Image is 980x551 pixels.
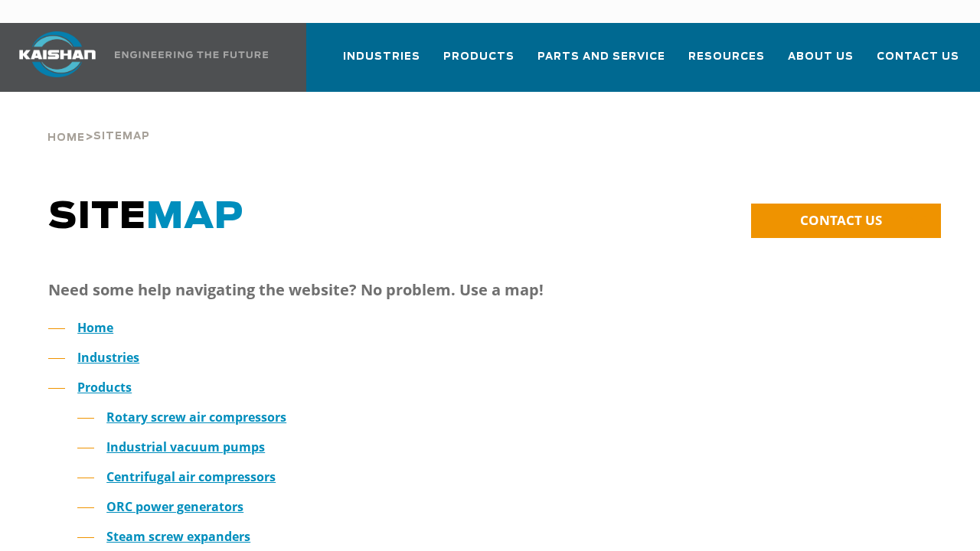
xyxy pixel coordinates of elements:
[48,279,544,300] strong: Need some help navigating the website? No problem. Use a map!
[537,48,665,66] span: Parts and Service
[106,528,250,545] a: Steam screw expanders
[877,48,959,66] span: Contact Us
[877,37,959,89] a: Contact Us
[343,48,420,66] span: Industries
[146,199,243,236] span: MAP
[106,498,243,515] a: ORC power generators
[47,133,85,143] span: Home
[106,409,286,425] a: Rotary screw air compressors
[788,37,854,89] a: About Us
[751,204,941,238] a: CONTACT US
[93,132,150,142] span: Sitemap
[688,37,765,89] a: Resources
[788,48,854,66] span: About Us
[115,51,268,58] img: Engineering the future
[443,37,514,89] a: Products
[106,439,265,455] a: Industrial vacuum pumps
[537,37,665,89] a: Parts and Service
[343,37,420,89] a: Industries
[443,48,514,66] span: Products
[47,130,85,144] a: Home
[688,48,765,66] span: Resources
[77,349,139,366] a: Industries
[106,468,276,485] a: Centrifugal air compressors
[800,211,882,229] span: CONTACT US
[77,319,113,336] a: Home
[47,92,150,150] div: >
[48,199,243,236] span: SITE
[77,379,132,396] a: Products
